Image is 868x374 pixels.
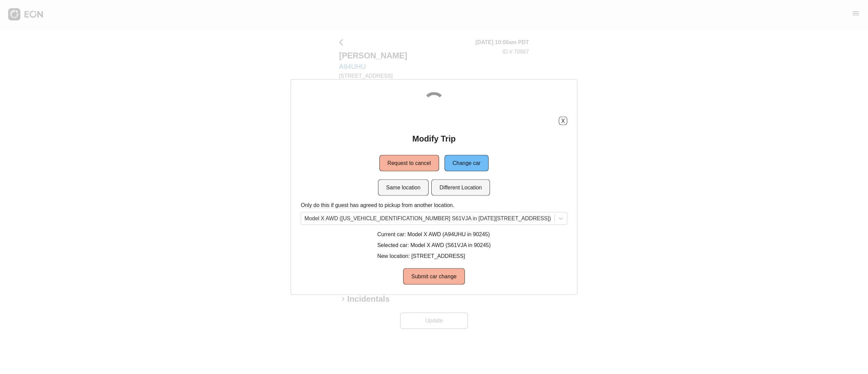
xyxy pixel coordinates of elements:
[431,180,490,196] button: Different Location
[377,252,491,260] p: New location: [STREET_ADDRESS]
[559,117,567,125] button: X
[378,180,429,196] button: Same location
[377,230,491,239] p: Current car: Model X AWD (A94UHU in 90245)
[412,133,456,144] h2: Modify Trip
[403,268,465,285] button: Submit car change
[379,155,439,171] button: Request to cancel
[445,155,489,171] button: Change car
[301,201,567,209] p: Only do this if guest has agreed to pickup from another location.
[377,241,491,249] p: Selected car: Model X AWD (S61VJA in 90245)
